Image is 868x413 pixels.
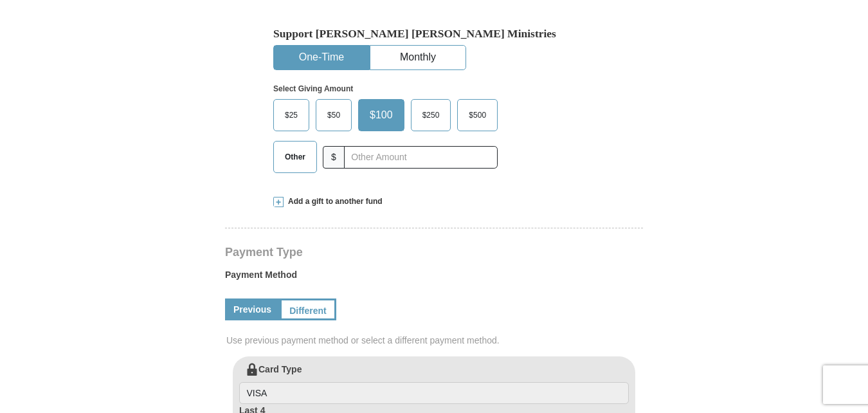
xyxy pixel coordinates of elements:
[363,106,399,125] span: $100
[462,106,493,125] span: $500
[323,146,345,169] span: $
[239,363,629,404] label: Card Type
[278,147,312,167] span: Other
[273,84,353,93] strong: Select Giving Amount
[226,334,644,347] span: Use previous payment method or select a different payment method.
[284,196,383,207] span: Add a gift to another fund
[416,106,446,125] span: $250
[274,46,369,69] button: One-Time
[321,106,347,125] span: $50
[239,382,629,404] input: Card Type
[280,298,336,320] a: Different
[225,298,280,320] a: Previous
[344,146,498,169] input: Other Amount
[278,106,304,125] span: $25
[273,27,595,41] h5: Support [PERSON_NAME] [PERSON_NAME] Ministries
[225,247,643,257] h4: Payment Type
[225,268,643,288] label: Payment Method
[370,46,466,69] button: Monthly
